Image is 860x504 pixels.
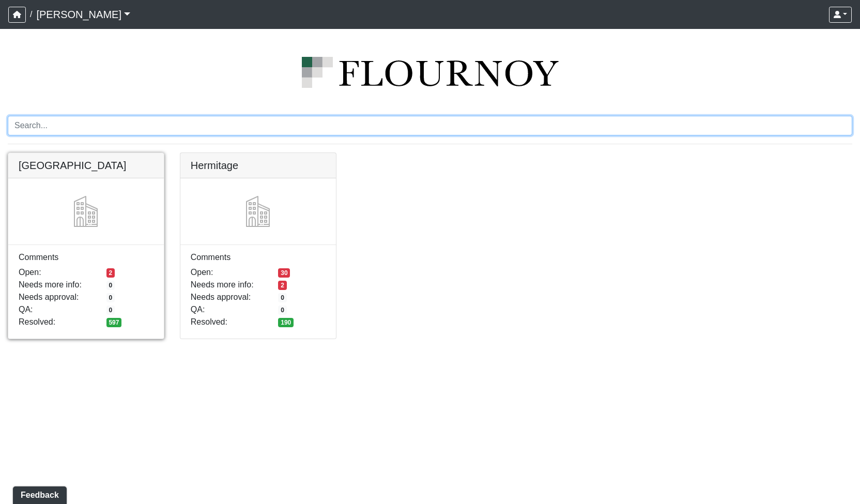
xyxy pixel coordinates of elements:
input: Search [8,116,852,135]
a: [PERSON_NAME] [36,4,130,25]
iframe: Ybug feedback widget [8,483,69,504]
span: / [26,4,36,25]
img: logo [8,57,852,88]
